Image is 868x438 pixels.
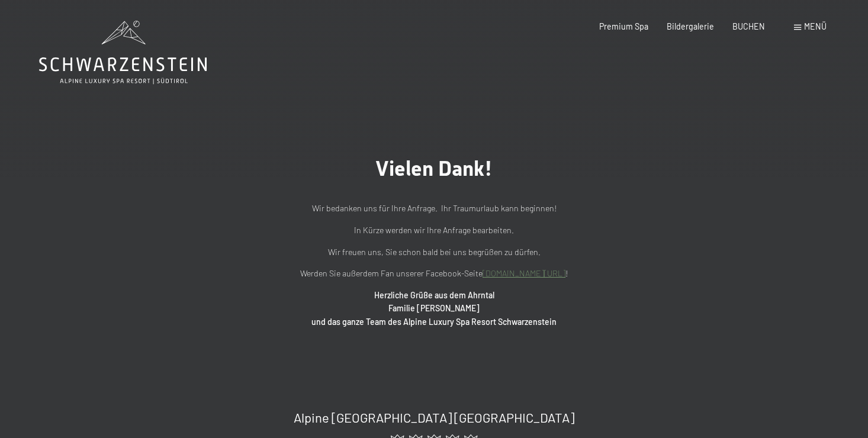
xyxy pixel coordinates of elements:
[173,246,695,259] p: Wir freuen uns, Sie schon bald bei uns begrüßen zu dürfen.
[294,410,574,425] span: Alpine [GEOGRAPHIC_DATA] [GEOGRAPHIC_DATA]
[173,224,695,237] p: In Kürze werden wir Ihre Anfrage bearbeiten.
[732,21,765,31] a: BUCHEN
[173,202,695,215] p: Wir bedanken uns für Ihre Anfrage. Ihr Traumurlaub kann beginnen!
[311,290,557,327] strong: Herzliche Grüße aus dem Ahrntal Familie [PERSON_NAME] und das ganze Team des Alpine Luxury Spa Re...
[599,21,648,31] a: Premium Spa
[375,156,493,181] span: Vielen Dank!
[483,268,565,278] a: [DOMAIN_NAME][URL]
[173,267,695,281] p: Werden Sie außerdem Fan unserer Facebook-Seite !
[804,21,827,31] span: Menü
[667,21,714,31] a: Bildergalerie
